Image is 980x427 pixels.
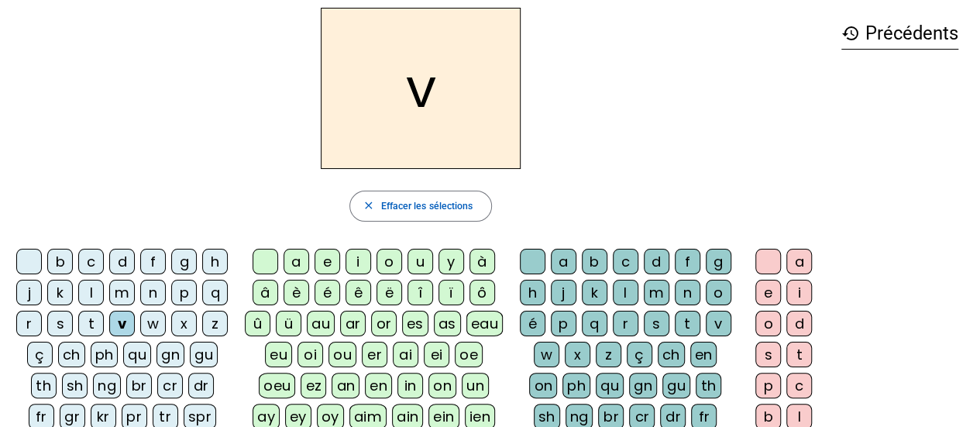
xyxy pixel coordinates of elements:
[438,280,464,305] div: ï
[706,311,731,336] div: v
[188,373,214,398] div: dr
[466,311,503,336] div: eau
[551,311,576,336] div: p
[582,311,607,336] div: q
[469,280,495,305] div: ô
[253,280,278,305] div: â
[109,280,135,305] div: m
[629,373,657,398] div: gn
[786,280,812,305] div: i
[190,342,218,367] div: gu
[520,311,545,336] div: é
[315,280,340,305] div: é
[438,249,464,274] div: y
[365,373,392,398] div: en
[245,311,270,336] div: û
[16,280,42,305] div: j
[675,249,700,274] div: f
[696,373,721,398] div: th
[377,280,402,305] div: ë
[265,342,292,367] div: eu
[321,8,521,169] h2: v
[434,311,461,336] div: as
[259,373,295,398] div: oeu
[126,373,152,398] div: br
[644,249,669,274] div: d
[346,280,371,305] div: ê
[140,249,166,274] div: f
[644,280,669,305] div: m
[662,373,690,398] div: gu
[755,311,781,336] div: o
[402,311,428,336] div: es
[31,373,57,398] div: th
[62,373,88,398] div: sh
[596,373,624,398] div: qu
[644,311,669,336] div: s
[582,280,607,305] div: k
[755,342,781,367] div: s
[627,342,652,367] div: ç
[123,342,151,367] div: qu
[140,311,166,336] div: w
[469,249,495,274] div: à
[109,311,135,336] div: v
[202,249,228,274] div: h
[78,249,104,274] div: c
[380,198,473,215] span: Effacer les sélections
[596,342,621,367] div: z
[397,373,423,398] div: in
[362,342,387,367] div: er
[171,280,197,305] div: p
[613,280,638,305] div: l
[377,249,402,274] div: o
[276,311,301,336] div: ü
[156,342,184,367] div: gn
[613,249,638,274] div: c
[393,342,418,367] div: ai
[109,249,135,274] div: d
[157,373,183,398] div: cr
[786,311,812,336] div: d
[534,342,559,367] div: w
[16,311,42,336] div: r
[841,19,958,50] h3: Précédents
[202,280,228,305] div: q
[565,342,590,367] div: x
[841,24,860,43] mat-icon: history
[301,373,326,398] div: ez
[551,249,576,274] div: a
[613,311,638,336] div: r
[462,373,489,398] div: un
[78,311,104,336] div: t
[428,373,456,398] div: on
[690,342,717,367] div: en
[27,342,53,367] div: ç
[363,200,375,212] mat-icon: close
[307,311,335,336] div: au
[315,249,340,274] div: e
[755,373,781,398] div: p
[658,342,685,367] div: ch
[202,311,228,336] div: z
[455,342,483,367] div: oe
[407,280,433,305] div: î
[47,249,73,274] div: b
[93,373,121,398] div: ng
[340,311,366,336] div: ar
[551,280,576,305] div: j
[786,342,812,367] div: t
[520,280,545,305] div: h
[297,342,323,367] div: oi
[47,311,73,336] div: s
[706,280,731,305] div: o
[140,280,166,305] div: n
[755,280,781,305] div: e
[332,373,359,398] div: an
[171,311,197,336] div: x
[284,249,309,274] div: a
[706,249,731,274] div: g
[284,280,309,305] div: è
[349,191,493,222] button: Effacer les sélections
[424,342,449,367] div: ei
